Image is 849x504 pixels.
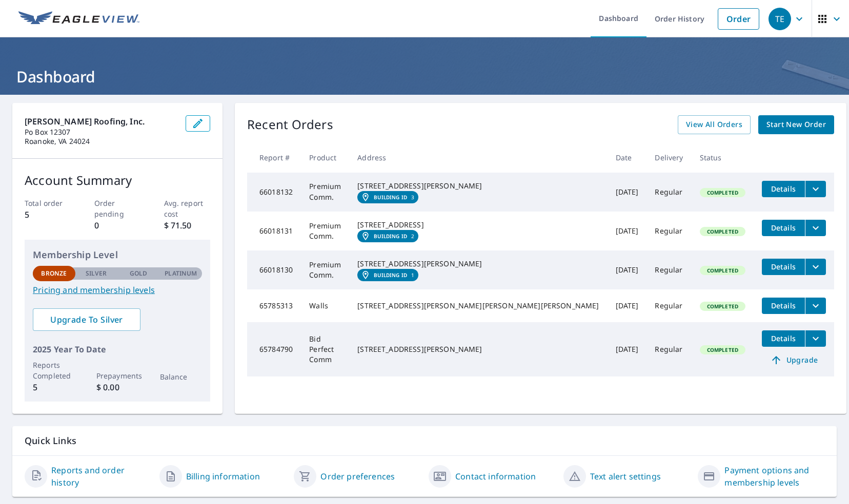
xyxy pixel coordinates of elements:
th: Report # [247,142,301,173]
td: Regular [646,322,691,376]
span: Details [768,333,799,343]
button: filesDropdownBtn-66018130 [805,259,826,275]
td: 65785313 [247,289,301,322]
td: [DATE] [608,250,647,289]
p: 5 [33,381,75,393]
a: Pricing and membership levels [33,284,202,296]
button: detailsBtn-65785313 [762,298,805,314]
td: 65784790 [247,322,301,376]
a: Text alert settings [590,470,661,482]
p: [PERSON_NAME] Roofing, Inc. [25,115,177,128]
td: Bid Perfect Comm [301,322,349,376]
a: Contact information [455,470,536,482]
td: Walls [301,289,349,322]
td: 66018130 [247,250,301,289]
img: EV Logo [18,11,139,27]
a: Payment options and membership levels [724,464,824,489]
a: View All Orders [678,115,751,134]
h1: Dashboard [12,66,837,87]
a: Building ID1 [357,269,418,281]
a: Order [718,8,759,30]
a: Order preferences [320,470,395,482]
p: Platinum [165,269,197,278]
td: [DATE] [608,289,647,322]
span: Completed [701,189,744,196]
p: Prepayments [96,370,139,381]
span: Upgrade [768,354,820,366]
span: Completed [701,267,744,274]
em: Building ID [374,233,407,239]
p: Gold [130,269,147,278]
td: 66018132 [247,173,301,212]
td: [DATE] [608,212,647,250]
div: [STREET_ADDRESS][PERSON_NAME] [357,181,599,191]
p: $ 0.00 [96,381,139,393]
a: Upgrade [762,352,826,368]
td: 66018131 [247,212,301,250]
p: 5 [25,208,71,221]
p: 2025 Year To Date [33,343,202,355]
p: Recent Orders [247,115,333,134]
div: [STREET_ADDRESS][PERSON_NAME] [357,344,599,354]
td: Premium Comm. [301,173,349,212]
div: [STREET_ADDRESS][PERSON_NAME][PERSON_NAME][PERSON_NAME] [357,301,599,311]
button: filesDropdownBtn-66018132 [805,181,826,197]
td: Premium Comm. [301,212,349,250]
span: View All Orders [686,118,742,131]
p: Po Box 12307 [25,128,177,137]
p: Total order [25,198,71,208]
td: Regular [646,212,691,250]
a: Building ID2 [357,230,418,242]
div: TE [769,8,791,30]
th: Status [692,142,754,173]
th: Address [349,142,607,173]
a: Building ID3 [357,191,418,203]
div: [STREET_ADDRESS][PERSON_NAME] [357,259,599,269]
th: Product [301,142,349,173]
span: Details [768,223,799,233]
button: detailsBtn-66018130 [762,259,805,275]
p: Balance [160,371,203,382]
p: Order pending [94,198,141,219]
p: 0 [94,219,141,232]
p: Reports Completed [33,360,75,381]
td: Regular [646,289,691,322]
th: Delivery [646,142,691,173]
button: detailsBtn-66018131 [762,220,805,236]
p: Account Summary [25,171,210,190]
em: Building ID [374,272,407,278]
span: Completed [701,346,744,353]
span: Start New Order [766,118,826,131]
span: Details [768,184,799,194]
td: Regular [646,173,691,212]
p: $ 71.50 [164,219,211,232]
a: Start New Order [758,115,834,134]
a: Reports and order history [51,464,151,489]
button: detailsBtn-66018132 [762,181,805,197]
p: Roanoke, VA 24024 [25,137,177,146]
span: Completed [701,303,744,310]
button: filesDropdownBtn-65784790 [805,330,826,347]
a: Upgrade To Silver [33,308,140,331]
em: Building ID [374,194,407,200]
div: [STREET_ADDRESS] [357,220,599,230]
span: Details [768,301,799,310]
th: Date [608,142,647,173]
span: Completed [701,228,744,235]
a: Billing information [186,470,260,482]
p: Quick Links [25,434,824,447]
button: filesDropdownBtn-65785313 [805,298,826,314]
p: Membership Level [33,248,202,262]
p: Avg. report cost [164,198,211,219]
td: [DATE] [608,173,647,212]
p: Silver [86,269,107,278]
td: [DATE] [608,322,647,376]
td: Regular [646,250,691,289]
button: filesDropdownBtn-66018131 [805,220,826,236]
span: Upgrade To Silver [41,314,132,325]
p: Bronze [41,269,67,278]
td: Premium Comm. [301,250,349,289]
span: Details [768,262,799,271]
button: detailsBtn-65784790 [762,330,805,347]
